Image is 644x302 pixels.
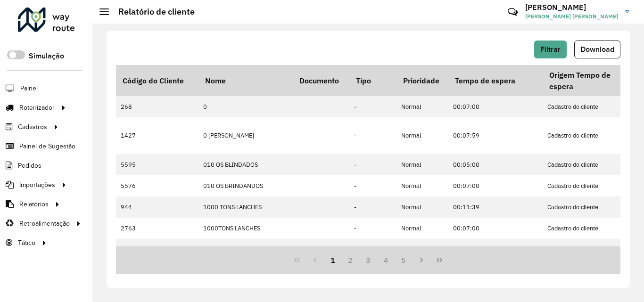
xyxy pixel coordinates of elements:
td: 2763 [116,218,198,239]
td: 5595 [116,154,198,175]
th: Tempo de espera [448,65,543,96]
span: Painel de Sugestão [19,141,75,151]
td: 0 [PERSON_NAME] [198,117,293,154]
td: - [349,154,396,175]
span: Painel [20,83,38,93]
td: - [349,196,396,218]
button: 5 [395,251,413,269]
button: Filtrar [534,41,567,58]
span: [PERSON_NAME] [PERSON_NAME] [525,12,618,21]
span: Retroalimentação [19,219,70,229]
td: Cadastro do cliente [543,175,637,196]
td: - [349,175,396,196]
button: 4 [377,251,395,269]
a: Contato Rápido [503,2,523,22]
th: Documento [293,65,349,96]
td: Cadastro do cliente [543,196,637,218]
td: 00:00:00 [448,239,543,260]
span: Tático [18,238,35,248]
td: - [349,96,396,117]
td: Cadastro do cliente [543,96,637,117]
td: Cadastro do cliente [543,154,637,175]
td: Normal [396,239,448,260]
button: 1 [324,251,342,269]
td: 944 [116,196,198,218]
td: 00:11:39 [448,196,543,218]
td: 010 OS BRINDANDOS [198,175,293,196]
td: - [349,117,396,154]
h2: Relatório de cliente [109,7,195,17]
span: Download [580,45,614,53]
label: Simulação [29,50,64,62]
h3: [PERSON_NAME] [525,3,618,12]
td: Normal [396,175,448,196]
td: 0 [198,96,293,117]
td: 101GRAU [198,239,293,260]
span: Roteirizador [19,103,55,113]
span: Relatórios [19,199,49,209]
td: Normal [396,218,448,239]
td: - [349,239,396,260]
td: Normal [396,154,448,175]
span: Filtrar [540,45,561,53]
th: Nome [198,65,293,96]
td: 00:07:59 [448,117,543,154]
td: 00:07:00 [448,218,543,239]
td: 1000 TONS LANCHES [198,196,293,218]
td: 3649 [116,239,198,260]
td: Normal [396,117,448,154]
td: Cadastro do cliente [543,218,637,239]
th: Origem Tempo de espera [543,65,637,96]
td: 5576 [116,175,198,196]
button: Download [574,41,620,58]
td: 1000TONS LANCHES [198,218,293,239]
button: 2 [341,251,359,269]
td: - [349,218,396,239]
button: 3 [359,251,377,269]
span: Cadastros [18,122,47,132]
td: Normal [396,96,448,117]
td: Cadastro do cliente [543,117,637,154]
td: 010 OS BLINDADOS [198,154,293,175]
th: Código do Cliente [116,65,198,96]
td: 268 [116,96,198,117]
td: 00:05:00 [448,154,543,175]
th: Tipo [349,65,396,96]
td: 1427 [116,117,198,154]
span: Pedidos [18,161,41,171]
td: Normal [396,196,448,218]
button: Last Page [430,251,448,269]
td: Cadastro do cliente [543,239,637,260]
td: 00:07:00 [448,175,543,196]
th: Prioridade [396,65,448,96]
td: 00:07:00 [448,96,543,117]
button: Next Page [413,251,430,269]
span: Importações [19,180,55,190]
